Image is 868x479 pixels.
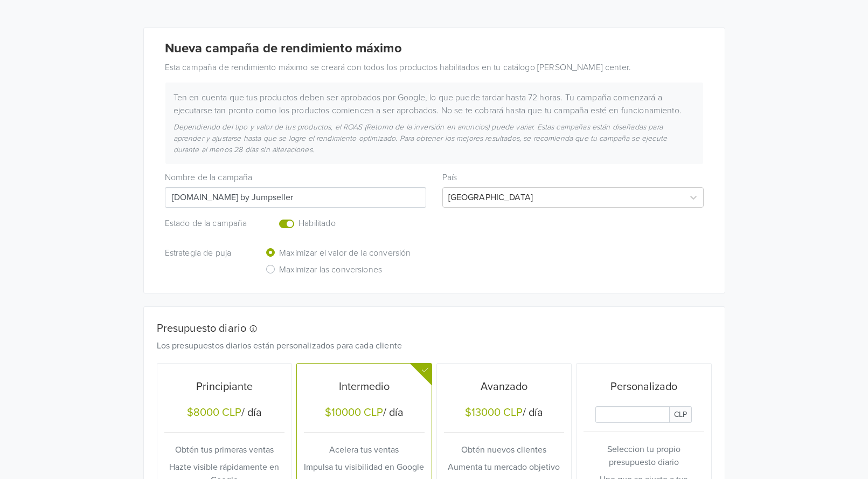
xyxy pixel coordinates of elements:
h6: Maximizar las conversiones [279,265,382,275]
h6: Estado de la campaña [165,218,249,229]
h5: Presupuesto diario [157,322,696,335]
h4: Nueva campaña de rendimiento máximo [165,41,704,57]
span: CLP [669,406,692,423]
h5: Principiante [164,380,285,393]
input: Campaign name [165,187,426,208]
div: Los presupuestos diarios están personalizados para cada cliente [149,339,704,352]
h5: Personalizado [584,380,704,393]
input: Daily Custom Budget [595,406,670,423]
div: $8000 CLP [187,406,241,419]
p: Impulsa tu visibilidad en Google [304,461,425,474]
h6: Habilitado [298,218,391,229]
div: Dependiendo del tipo y valor de tus productos, el ROAS (Retorno de la inversión en anuncios) pued... [165,121,703,155]
h6: Nombre de la campaña [165,173,426,183]
div: $10000 CLP [325,406,383,419]
h5: / día [164,406,285,421]
div: Esta campaña de rendimiento máximo se creará con todos los productos habilitados en tu catálogo [... [157,61,712,74]
div: $13000 CLP [465,406,523,419]
p: Obtén nuevos clientes [444,443,565,456]
div: Ten en cuenta que tus productos deben ser aprobados por Google, lo que puede tardar hasta 72 hora... [165,91,703,117]
h5: / día [304,406,425,421]
h6: País [442,173,704,183]
h6: Maximizar el valor de la conversión [279,248,411,258]
h6: Estrategia de puja [165,248,249,258]
h5: / día [444,406,565,421]
h5: Avanzado [444,380,565,393]
p: Obtén tus primeras ventas [164,443,285,456]
p: Acelera tus ventas [304,443,425,456]
p: Seleccion tu propio presupuesto diario [584,443,704,469]
p: Aumenta tu mercado objetivo [444,461,565,474]
h5: Intermedio [304,380,425,393]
